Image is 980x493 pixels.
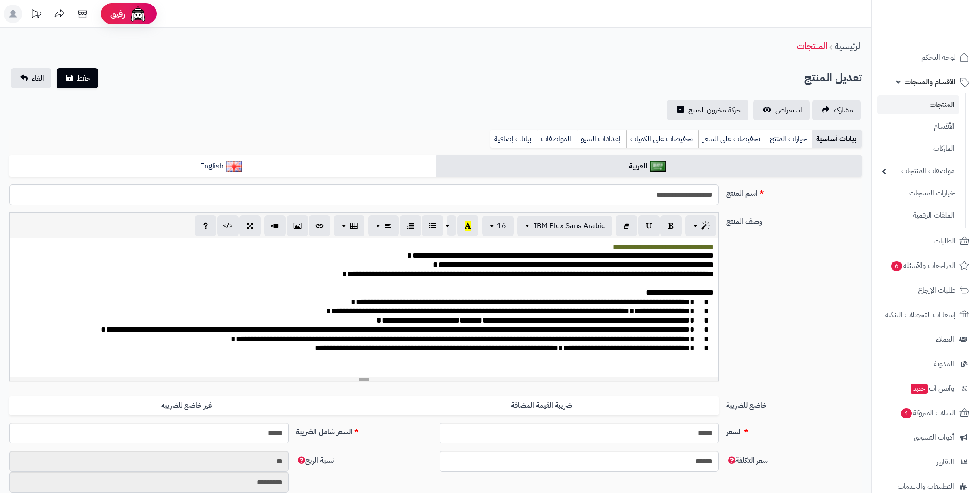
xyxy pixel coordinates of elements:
[877,451,974,473] a: التقارير
[877,46,974,69] a: لوحة التحكم
[921,51,955,64] span: لوحة التحكم
[934,357,954,370] span: المدونة
[877,353,974,375] a: المدونة
[296,455,334,466] span: نسبة الربح
[877,255,974,277] a: المراجعات والأسئلة6
[626,130,698,148] a: تخفيضات على الكميات
[898,480,954,493] span: التطبيقات والخدمات
[667,100,748,120] a: حركة مخزون المنتج
[905,75,955,88] span: الأقسام والمنتجات
[891,261,902,271] span: 6
[110,8,125,19] span: رفيق
[32,73,44,84] span: الغاء
[517,216,612,236] button: IBM Plex Sans Arabic
[688,105,741,116] span: حركة مخزون المنتج
[775,105,802,116] span: استعراض
[726,455,768,466] span: سعر التكلفة
[436,155,862,178] a: العربية
[936,456,954,468] span: التقارير
[57,68,98,88] button: حفظ
[877,117,959,137] a: الأقسام
[877,139,959,159] a: الماركات
[77,73,91,84] span: حفظ
[834,105,853,116] span: مشاركه
[877,183,959,203] a: خيارات المنتجات
[835,39,862,53] a: الرئيسية
[934,235,955,248] span: الطلبات
[698,130,766,148] a: تخفيضات على السعر
[911,384,928,394] span: جديد
[914,431,954,444] span: أدوات التسويق
[650,161,666,172] img: العربية
[812,100,861,120] a: مشاركه
[292,423,436,437] label: السعر شامل الضريبة
[901,408,912,418] span: 4
[497,220,506,231] span: 16
[804,69,862,87] h2: تعديل المنتج
[877,304,974,326] a: إشعارات التحويلات البنكية
[900,406,955,419] span: السلات المتروكة
[25,5,48,25] a: تحديثات المنصة
[11,68,51,88] a: الغاء
[129,5,147,23] img: ai-face.png
[877,95,959,114] a: المنتجات
[797,39,827,53] a: المنتجات
[482,216,514,236] button: 16
[890,259,955,272] span: المراجعات والأسئلة
[917,25,971,44] img: logo-2.png
[722,212,866,227] label: وصف المنتج
[885,308,955,321] span: إشعارات التحويلات البنكية
[877,377,974,399] a: وآتس آبجديد
[877,279,974,301] a: طلبات الإرجاع
[910,382,954,395] span: وآتس آب
[722,423,866,437] label: السعر
[537,130,577,148] a: المواصفات
[877,426,974,449] a: أدوات التسويق
[877,161,959,181] a: مواصفات المنتجات
[812,130,862,148] a: بيانات أساسية
[364,396,719,415] label: ضريبة القيمة المضافة
[753,100,810,120] a: استعراض
[534,220,605,231] span: IBM Plex Sans Arabic
[877,206,959,225] a: الملفات الرقمية
[877,328,974,350] a: العملاء
[490,130,537,148] a: بيانات إضافية
[722,396,866,411] label: خاضع للضريبة
[936,333,954,346] span: العملاء
[9,155,436,178] a: English
[722,184,866,199] label: اسم المنتج
[877,230,974,252] a: الطلبات
[766,130,812,148] a: خيارات المنتج
[577,130,626,148] a: إعدادات السيو
[9,396,364,415] label: غير خاضع للضريبه
[918,284,955,297] span: طلبات الإرجاع
[877,402,974,424] a: السلات المتروكة4
[226,161,242,172] img: English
